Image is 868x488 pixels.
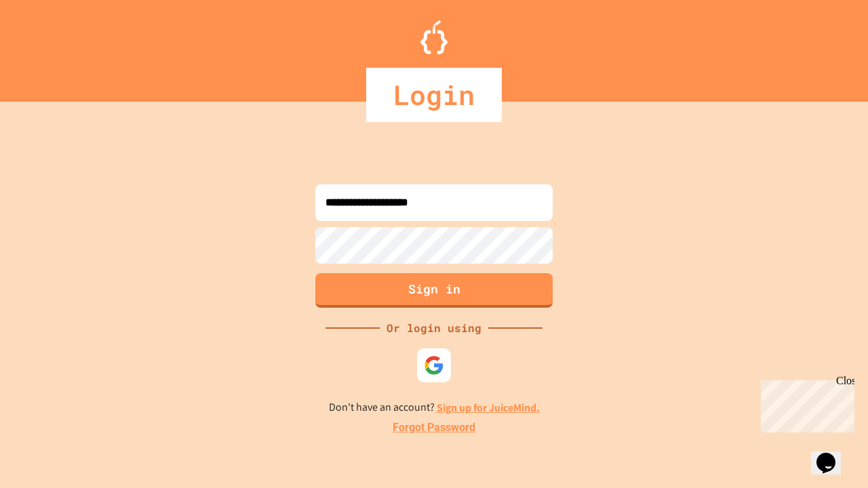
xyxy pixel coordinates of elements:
div: Or login using [380,320,488,336]
iframe: chat widget [755,375,854,432]
img: Logo.svg [420,20,448,54]
a: Sign up for JuiceMind. [437,401,540,415]
div: Chat with us now!Close [5,5,94,86]
a: Forgot Password [393,420,475,436]
p: Don't have an account? [329,399,540,416]
button: Sign in [315,273,553,308]
img: google-icon.svg [424,355,444,375]
div: Login [366,68,502,122]
iframe: chat widget [811,434,854,474]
